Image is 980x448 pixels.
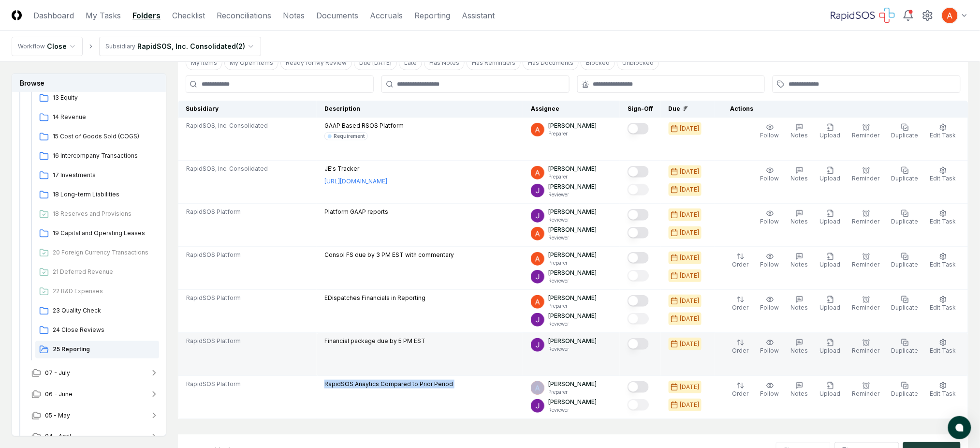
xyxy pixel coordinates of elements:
div: Actions [723,105,961,113]
span: 24 Close Reviews [53,326,155,334]
button: Upload [818,294,843,314]
span: Reminder [852,218,880,225]
a: Accruals [370,10,403,21]
p: [PERSON_NAME] [548,225,597,234]
span: RapidSOS Platform [186,337,241,345]
span: Notes [791,304,808,311]
h3: Browse [12,74,166,92]
button: Reminder [850,164,882,185]
a: 20 Foreign Currency Transactions [35,244,159,262]
button: Mark complete [628,209,649,221]
div: [DATE] [680,185,700,194]
button: Mark complete [628,166,649,178]
div: Workflow [18,42,45,51]
img: ACg8ocKTC56tjQR6-o9bi8poVV4j_qMfO6M0RniyL9InnBgkmYdNig=s96-c [531,184,544,197]
a: 18 Reserves and Provisions [35,206,159,223]
img: ACg8ocK3mdmu6YYpaRl40uhUUGu9oxSxFSb1vbjsnEih2JuwAH1PGA=s96-c [531,252,544,266]
button: Reminder [850,380,882,400]
div: Requirement [334,133,365,140]
span: Reminder [852,175,880,182]
th: Assignee [523,101,620,118]
div: Due [669,105,707,113]
p: [PERSON_NAME] [548,164,597,173]
span: Notes [791,175,808,182]
div: [DATE] [680,167,700,176]
button: Has Documents [523,56,579,70]
span: Reminder [852,261,880,268]
p: [PERSON_NAME] [548,398,597,406]
button: atlas-launcher [948,416,971,439]
span: Order [732,304,749,311]
span: 21 Deferred Revenue [53,268,155,276]
span: Follow [761,132,779,139]
button: Notes [789,337,810,357]
button: Upload [818,208,843,228]
img: ACg8ocK3mdmu6YYpaRl40uhUUGu9oxSxFSb1vbjsnEih2JuwAH1PGA=s96-c [531,227,544,240]
div: [DATE] [680,340,700,348]
p: Preparer [548,302,597,310]
a: 17 Investments [35,167,159,184]
button: My Open Items [224,56,278,70]
img: Logo [12,10,22,20]
button: 07 - July [24,362,167,384]
button: Notes [789,294,810,314]
button: Order [731,380,751,400]
button: Follow [759,121,781,142]
a: 13 Equity [35,90,159,107]
button: Late [399,56,422,70]
span: Edit Task [930,218,956,225]
p: Preparer [548,173,597,180]
button: Edit Task [928,208,958,228]
span: RapidSOS Platform [186,294,241,302]
button: Follow [759,251,781,271]
div: [DATE] [680,271,700,280]
button: Edit Task [928,294,958,314]
span: Notes [791,132,808,139]
p: [PERSON_NAME] [548,182,597,191]
img: ACg8ocKTC56tjQR6-o9bi8poVV4j_qMfO6M0RniyL9InnBgkmYdNig=s96-c [531,270,544,284]
p: Platform GAAP reports [324,208,388,216]
p: Reviewer [548,345,597,353]
a: 23 Quality Check [35,302,159,320]
span: 07 - July [45,369,70,377]
div: [DATE] [680,314,700,323]
p: Preparer [548,130,597,137]
span: Edit Task [930,390,956,397]
span: 17 Investments [53,171,155,179]
img: ACg8ocK3mdmu6YYpaRl40uhUUGu9oxSxFSb1vbjsnEih2JuwAH1PGA=s96-c [531,381,544,395]
img: RapidSOS logo [831,8,895,23]
span: Notes [791,218,808,225]
button: Mark complete [628,252,649,264]
span: Edit Task [930,261,956,268]
p: [PERSON_NAME] [548,208,597,216]
a: 16 Intercompany Transactions [35,148,159,165]
span: RapidSOS Platform [186,380,241,388]
button: Reminder [850,208,882,228]
button: Upload [818,337,843,357]
p: Financial package due by 5 PM EST [324,337,425,345]
button: Notes [789,251,810,271]
button: Duplicate [890,251,921,271]
span: Follow [761,347,779,354]
a: 15 Cost of Goods Sold (COGS) [35,128,159,146]
span: Follow [761,175,779,182]
div: [DATE] [680,210,700,219]
span: Reminder [852,390,880,397]
p: Reviewer [548,234,597,241]
p: Preparer [548,259,597,267]
button: 06 - June [24,384,167,405]
button: Order [731,251,751,271]
a: 18 Long-term Liabilities [35,186,159,204]
a: Notes [283,10,305,21]
span: Upload [820,218,841,225]
nav: breadcrumb [12,37,261,56]
button: Mark complete [628,123,649,134]
span: 06 - June [45,390,73,399]
span: 22 R&D Expenses [53,287,155,296]
button: Follow [759,380,781,400]
img: ACg8ocK3mdmu6YYpaRl40uhUUGu9oxSxFSb1vbjsnEih2JuwAH1PGA=s96-c [531,166,544,179]
p: [PERSON_NAME] [548,269,597,277]
button: Notes [789,164,810,185]
span: 18 Long-term Liabilities [53,190,155,199]
button: Order [731,337,751,357]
